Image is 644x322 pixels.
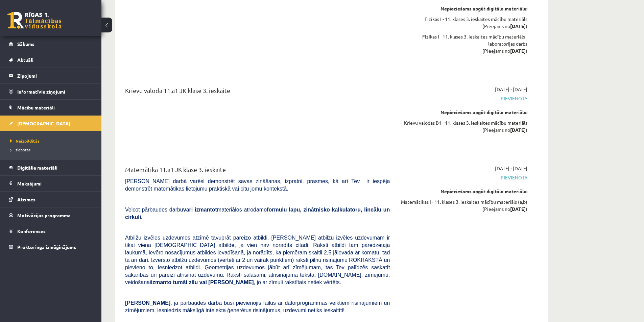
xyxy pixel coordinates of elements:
b: vari izmantot [183,207,217,213]
div: Krievu valoda 11.a1 JK klase 3. ieskaite [125,86,390,98]
div: Fizikas I - 11. klases 3. ieskaites mācību materiāls - laboratorijas darbs (Pieejams no ) [400,33,527,54]
legend: Maksājumi [17,176,93,191]
span: [DEMOGRAPHIC_DATA] [17,120,70,126]
b: tumši zilu vai [PERSON_NAME] [173,279,254,285]
span: Pievienota [400,95,527,102]
span: [DATE] - [DATE] [495,165,527,172]
strong: [DATE] [510,127,526,133]
strong: [DATE] [510,206,526,212]
a: Aktuāli [9,52,93,68]
b: izmanto [151,279,171,285]
span: [DATE] - [DATE] [495,86,527,93]
a: Konferences [9,223,93,239]
legend: Ziņojumi [17,68,93,83]
span: Atzīmes [17,196,35,202]
div: Fizikas I - 11. klases 3. ieskaites mācību materiāls (Pieejams no ) [400,16,527,30]
span: Proktoringa izmēģinājums [17,244,76,250]
a: Izlabotās [10,147,95,153]
span: Neizpildītās [10,138,40,144]
span: Aktuāli [17,57,33,63]
a: Maksājumi [9,176,93,191]
a: Informatīvie ziņojumi [9,84,93,99]
span: Veicot pārbaudes darbu materiālos atrodamo [125,207,390,220]
a: Digitālie materiāli [9,160,93,175]
a: Proktoringa izmēģinājums [9,239,93,255]
span: , ja pārbaudes darbā būsi pievienojis failus ar datorprogrammās veiktiem risinājumiem un zīmējumi... [125,300,390,313]
span: Sākums [17,41,34,47]
span: Pievienota [400,174,527,181]
div: Nepieciešams apgūt digitālo materiālu: [400,188,527,195]
a: Rīgas 1. Tālmācības vidusskola [7,12,62,29]
div: Nepieciešams apgūt digitālo materiālu: [400,5,527,12]
a: Neizpildītās [10,138,95,144]
div: Nepieciešams apgūt digitālo materiālu: [400,109,527,116]
a: Mācību materiāli [9,100,93,115]
span: Izlabotās [10,147,30,152]
span: Digitālie materiāli [17,165,57,171]
a: Sākums [9,36,93,52]
span: Mācību materiāli [17,104,55,110]
a: Motivācijas programma [9,207,93,223]
a: Ziņojumi [9,68,93,83]
legend: Informatīvie ziņojumi [17,84,93,99]
div: Matemātika 11.a1 JK klase 3. ieskaite [125,165,390,177]
a: Atzīmes [9,192,93,207]
div: Krievu valodas B1 - 11. klases 3. ieskaites mācību materiāls (Pieejams no ) [400,119,527,133]
span: [PERSON_NAME] [125,300,170,306]
span: [PERSON_NAME] darbā varēsi demonstrēt savas zināšanas, izpratni, prasmes, kā arī Tev ir iespēja d... [125,178,390,192]
span: Konferences [17,228,46,234]
strong: [DATE] [510,48,526,54]
span: Atbilžu izvēles uzdevumos atzīmē tavuprāt pareizo atbildi. [PERSON_NAME] atbilžu izvēles uzdevuma... [125,235,390,285]
span: Motivācijas programma [17,212,71,218]
strong: [DATE] [510,23,526,29]
b: formulu lapu, zinātnisko kalkulatoru, lineālu un cirkuli. [125,207,390,220]
a: [DEMOGRAPHIC_DATA] [9,116,93,131]
div: Matemātikas I - 11. klases 3. ieskaites mācību materiāls (a,b) (Pieejams no ) [400,198,527,213]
